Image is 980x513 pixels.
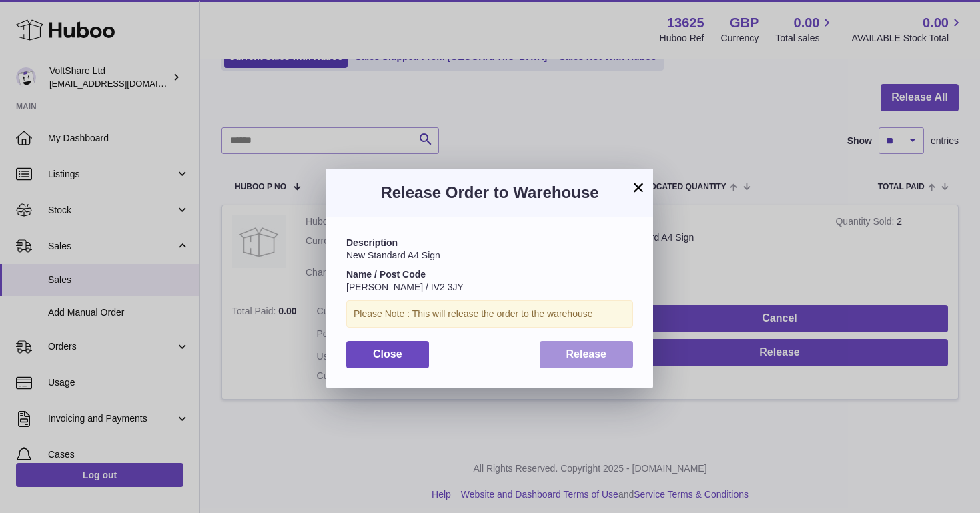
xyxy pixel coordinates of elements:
[630,179,646,195] button: ×
[346,250,440,260] span: New Standard A4 Sign
[373,348,402,360] span: Close
[346,269,426,280] strong: Name / Post Code
[346,237,398,248] strong: Description
[346,341,429,368] button: Close
[566,348,607,360] span: Release
[346,300,633,328] div: Please Note : This will release the order to the warehouse
[540,341,634,368] button: Release
[346,182,633,203] h3: Release Order to Warehouse
[346,282,464,292] span: [PERSON_NAME] / IV2 3JY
